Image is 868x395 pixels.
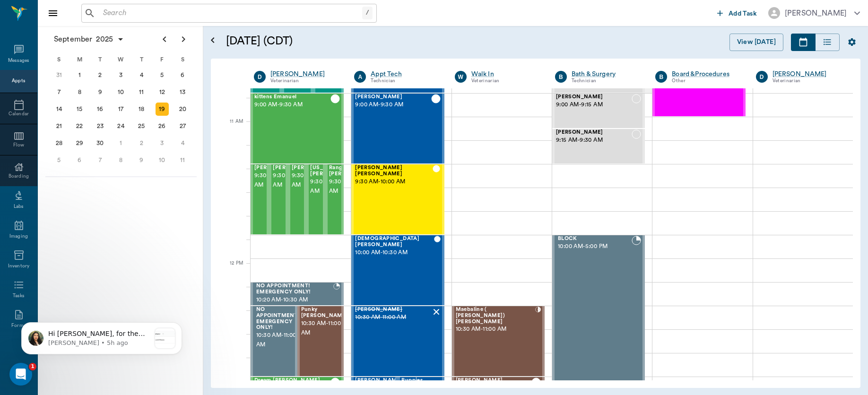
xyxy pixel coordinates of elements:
div: Thursday, September 11, 2025 [135,86,148,99]
div: Wednesday, September 24, 2025 [114,120,128,133]
div: Sunday, September 14, 2025 [52,103,66,116]
div: CHECKED_OUT, 9:00 AM - 9:30 AM [351,93,444,164]
div: BOOKED, 10:20 AM - 10:30 AM [251,282,344,306]
div: Tasks [13,292,25,300]
div: Thursday, September 4, 2025 [135,69,148,82]
div: CHECKED_OUT, 9:30 AM - 10:00 AM [306,164,325,235]
div: T [131,52,152,67]
div: D [254,71,266,83]
div: Tuesday, September 23, 2025 [94,120,107,133]
div: Tuesday, September 16, 2025 [94,103,107,116]
div: Saturday, September 27, 2025 [176,120,189,133]
div: F [152,52,173,67]
div: Sunday, September 28, 2025 [52,137,66,150]
div: Tuesday, September 9, 2025 [94,86,107,99]
button: Next page [174,30,193,49]
div: Sunday, October 5, 2025 [52,154,66,167]
a: [PERSON_NAME] [270,69,340,79]
a: Appt Tech [371,69,440,79]
div: Saturday, September 6, 2025 [176,69,189,82]
span: Ranger [PERSON_NAME] [329,165,376,177]
div: Technician [371,77,440,85]
button: View [DATE] [729,34,783,51]
div: CHECKED_OUT, 9:30 AM - 10:00 AM [351,164,444,235]
span: 9:30 AM - 10:00 AM [355,177,433,187]
span: 10:30 AM - 11:00 AM [256,331,300,350]
span: [PERSON_NAME] [556,94,632,100]
span: 1 [29,363,36,370]
iframe: Intercom live chat [9,363,32,386]
div: Veterinarian [270,77,340,85]
div: Friday, October 3, 2025 [156,137,169,150]
span: 10:30 AM - 11:00 AM [301,319,348,338]
div: BOOKED, 10:30 AM - 11:00 AM [251,306,297,377]
div: CHECKED_OUT, 10:00 AM - 10:30 AM [351,235,444,306]
button: Close drawer [43,4,62,23]
div: Monday, September 1, 2025 [73,69,86,82]
div: Monday, October 6, 2025 [73,154,86,167]
span: 10:00 AM - 5:00 PM [558,242,632,251]
span: 9:30 AM - 10:00 AM [310,177,357,196]
button: Open calendar [207,22,218,59]
div: Labs [14,203,24,210]
span: 10:00 AM - 10:30 AM [355,248,434,258]
span: 9:30 AM - 10:00 AM [292,171,339,190]
div: / [362,7,373,19]
span: [DEMOGRAPHIC_DATA][PERSON_NAME] [355,236,434,248]
a: Walk In [471,69,541,79]
div: Sunday, September 21, 2025 [52,120,66,133]
span: NO APPOINTMENT! EMERGENCY ONLY! [256,307,300,331]
div: CHECKED_OUT, 9:30 AM - 10:00 AM [269,164,287,235]
span: 9:00 AM - 9:15 AM [556,100,632,110]
span: [PERSON_NAME] [292,165,339,171]
div: 11 AM [218,117,243,140]
div: Saturday, September 13, 2025 [176,86,189,99]
div: B [655,71,667,83]
button: [PERSON_NAME] [761,4,868,22]
div: CHECKED_OUT, 9:30 AM - 10:00 AM [325,164,344,235]
span: BLOCK [558,236,632,242]
span: 9:30 AM - 10:00 AM [273,171,320,190]
div: NOT_CONFIRMED, 9:00 AM - 9:15 AM [552,93,645,129]
div: Veterinarian [773,77,842,85]
div: Other [672,77,741,85]
a: Bath & Surgery [572,69,641,79]
span: [PERSON_NAME] [355,307,431,313]
div: Sunday, August 31, 2025 [52,69,66,82]
div: Sunday, September 7, 2025 [52,86,66,99]
span: [PERSON_NAME] [PERSON_NAME] [355,165,433,177]
span: NO APPOINTMENT! EMERGENCY ONLY! [256,283,333,295]
div: Monday, September 15, 2025 [73,103,86,116]
span: [US_STATE] [PERSON_NAME] [310,165,357,177]
span: [PERSON_NAME] [355,378,402,384]
div: NO_SHOW, 10:30 AM - 11:00 AM [351,306,444,377]
div: W [455,71,467,83]
div: Tuesday, September 2, 2025 [94,69,107,82]
span: [PERSON_NAME] [556,129,632,136]
div: CHECKED_OUT, 9:30 AM - 10:00 AM [288,164,306,235]
div: Thursday, September 18, 2025 [135,103,148,116]
div: S [172,52,193,67]
div: 12 PM [218,258,243,282]
a: [PERSON_NAME] [773,69,842,79]
div: Thursday, October 2, 2025 [135,137,148,150]
span: kittens Emanuel [254,94,330,100]
div: Saturday, September 20, 2025 [176,103,189,116]
button: Add Task [713,4,761,22]
div: NOT_CONFIRMED, 9:15 AM - 9:30 AM [552,129,645,164]
span: 9:00 AM - 9:30 AM [355,100,431,110]
div: [PERSON_NAME] [785,8,847,19]
span: Dream [PERSON_NAME] [254,378,330,384]
span: 10:30 AM - 11:00 AM [355,313,431,322]
div: Thursday, October 9, 2025 [135,154,148,167]
span: [PERSON_NAME] [254,165,302,171]
div: CHECKED_OUT, 9:00 AM - 9:30 AM [251,93,344,164]
div: Board &Procedures [672,69,741,79]
div: Today, Friday, September 19, 2025 [156,103,169,116]
div: T [90,52,111,67]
